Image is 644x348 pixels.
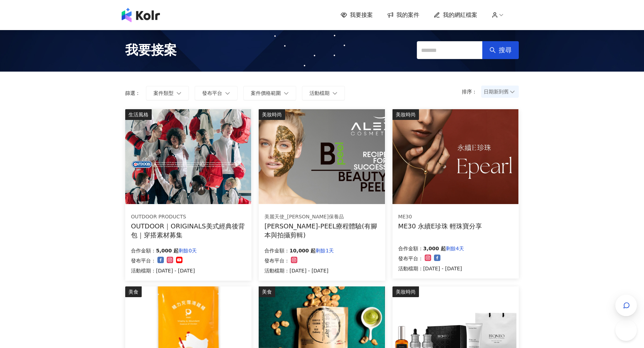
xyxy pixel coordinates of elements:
[302,86,345,100] button: 活動檔期
[398,222,482,231] div: ME30 永續E珍珠 輕珠寶分享
[350,11,373,19] span: 我要接案
[264,266,334,275] p: 活動檔期：[DATE] - [DATE]
[341,11,373,19] a: 我要接案
[259,109,285,120] div: 美妝時尚
[398,244,423,253] p: 合作金額：
[309,90,330,96] span: 活動檔期
[289,246,316,255] p: 10,000 起
[396,11,419,19] span: 我的案件
[499,46,512,54] span: 搜尋
[316,246,334,255] p: 剩餘1天
[153,90,174,96] span: 案件類型
[156,246,179,255] p: 5,000 起
[179,246,197,255] p: 剩餘0天
[243,86,296,100] button: 案件價格範圍
[146,86,189,100] button: 案件類型
[131,246,156,255] p: 合作金額：
[264,213,379,221] div: 美麗天使_[PERSON_NAME]保養品
[462,89,481,95] p: 排序：
[125,109,251,204] img: 【OUTDOOR】ORIGINALS美式經典後背包M
[443,11,477,19] span: 我的網紅檔案
[446,244,464,253] p: 剩餘4天
[131,256,156,265] p: 發布平台：
[131,213,245,221] div: OUTDOOR PRODUCTS
[264,222,379,240] div: [PERSON_NAME]-PEEL療程體驗(有腳本與拍攝剪輯)
[398,264,464,273] p: 活動檔期：[DATE] - [DATE]
[195,86,238,100] button: 發布平台
[131,266,197,275] p: 活動檔期：[DATE] - [DATE]
[131,222,246,240] div: OUTDOOR｜ORIGINALS美式經典後背包｜穿搭素材募集
[489,47,496,53] span: search
[122,8,160,22] img: logo
[259,286,275,297] div: 美食
[434,11,477,19] a: 我的網紅檔案
[125,286,142,297] div: 美食
[398,254,423,263] p: 發布平台：
[259,109,385,204] img: ALEX B-PEEL療程
[423,244,446,253] p: 3,000 起
[482,41,519,59] button: 搜尋
[251,90,281,96] span: 案件價格範圍
[484,86,516,97] span: 日期新到舊
[392,109,518,204] img: ME30 永續E珍珠 系列輕珠寶
[392,109,419,120] div: 美妝時尚
[387,11,419,19] a: 我的案件
[264,256,289,265] p: 發布平台：
[392,286,419,297] div: 美妝時尚
[615,319,637,341] iframe: Help Scout Beacon - Open
[264,246,289,255] p: 合作金額：
[125,109,152,120] div: 生活風格
[398,213,482,221] div: ME30
[125,90,140,96] p: 篩選：
[125,41,177,59] span: 我要接案
[202,90,222,96] span: 發布平台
